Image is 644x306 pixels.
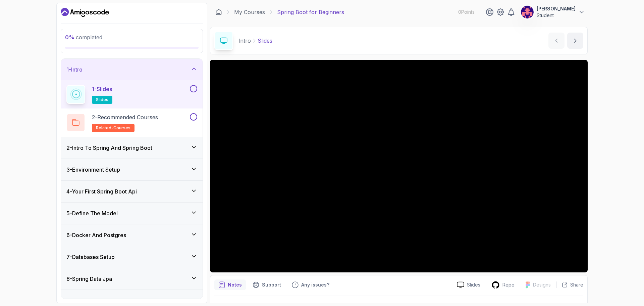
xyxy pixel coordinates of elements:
button: 8-Spring Data Jpa [61,268,203,290]
button: Share [556,281,583,288]
p: Spring Boot for Beginners [277,8,344,16]
h3: 2 - Intro To Spring And Spring Boot [66,144,152,152]
p: Designs [533,281,551,288]
span: slides [96,97,108,102]
h3: 3 - Environment Setup [66,166,120,174]
a: Slides [451,281,486,289]
p: Student [537,12,576,19]
button: Feedback button [288,279,333,290]
p: Any issues? [301,281,329,288]
span: completed [65,34,102,41]
p: Slides [467,281,480,288]
span: related-courses [96,125,130,131]
button: 2-Intro To Spring And Spring Boot [61,137,203,159]
a: My Courses [234,8,265,16]
h3: 6 - Docker And Postgres [66,231,126,239]
button: 7-Databases Setup [61,246,203,268]
button: next content [567,33,583,49]
span: 0 % [65,34,74,41]
button: user profile image[PERSON_NAME]Student [521,5,585,19]
p: Share [570,281,583,288]
button: previous content [548,33,565,49]
p: Support [262,281,281,288]
button: notes button [214,279,246,290]
p: Slides [258,37,272,45]
a: Dashboard [61,7,109,18]
h3: 9 - Crud [66,297,85,305]
iframe: chat widget [616,279,637,299]
p: 0 Points [458,9,475,15]
h3: 7 - Databases Setup [66,253,115,261]
p: 1 - Slides [92,85,112,93]
p: Intro [238,37,251,45]
p: Repo [502,281,515,288]
h3: 5 - Define The Model [66,209,118,217]
button: 5-Define The Model [61,203,203,224]
a: Dashboard [215,9,222,15]
button: 6-Docker And Postgres [61,224,203,246]
button: 1-Intro [61,59,203,80]
p: [PERSON_NAME] [537,5,576,12]
h3: 1 - Intro [66,65,83,74]
a: Repo [486,281,520,289]
iframe: chat widget [517,158,637,276]
p: 2 - Recommended Courses [92,113,158,121]
img: user profile image [521,6,534,18]
h3: 8 - Spring Data Jpa [66,275,112,283]
button: 1-Slidesslides [66,85,197,104]
button: 2-Recommended Coursesrelated-courses [66,113,197,132]
button: 3-Environment Setup [61,159,203,180]
button: Support button [249,279,285,290]
h3: 4 - Your First Spring Boot Api [66,187,137,195]
button: 4-Your First Spring Boot Api [61,181,203,202]
p: Notes [228,281,242,288]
